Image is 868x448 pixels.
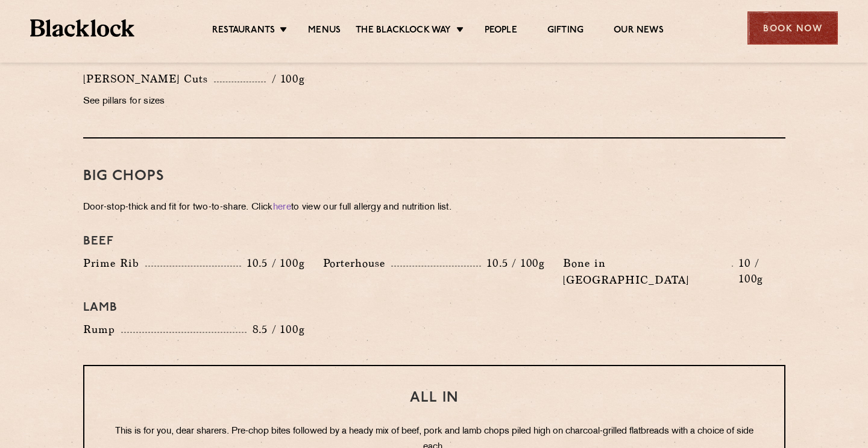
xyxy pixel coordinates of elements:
a: Restaurants [212,25,275,38]
a: The Blacklock Way [356,25,451,38]
h4: Lamb [83,300,785,315]
p: Rump [83,321,121,338]
div: Book Now [747,11,838,45]
h4: Beef [83,234,785,249]
p: Prime Rib [83,255,145,272]
p: 8.5 / 100g [247,322,305,337]
h3: Big Chops [83,169,785,184]
img: BL_Textured_Logo-footer-cropped.svg [30,19,134,37]
p: Porterhouse [323,255,391,272]
p: Bone in [GEOGRAPHIC_DATA] [563,255,732,288]
p: See pillars for sizes [83,93,305,110]
p: 10.5 / 100g [481,255,545,271]
a: Gifting [547,25,583,38]
p: 10.5 / 100g [241,255,305,271]
p: / 100g [266,71,305,87]
a: People [485,25,517,38]
p: Door-stop-thick and fit for two-to-share. Click to view our full allergy and nutrition list. [83,199,785,216]
p: [PERSON_NAME] Cuts [83,70,214,87]
a: Our News [614,25,664,38]
a: Menus [308,25,341,38]
a: here [273,203,291,212]
p: 10 / 100g [733,255,785,287]
h3: All In [108,390,760,406]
